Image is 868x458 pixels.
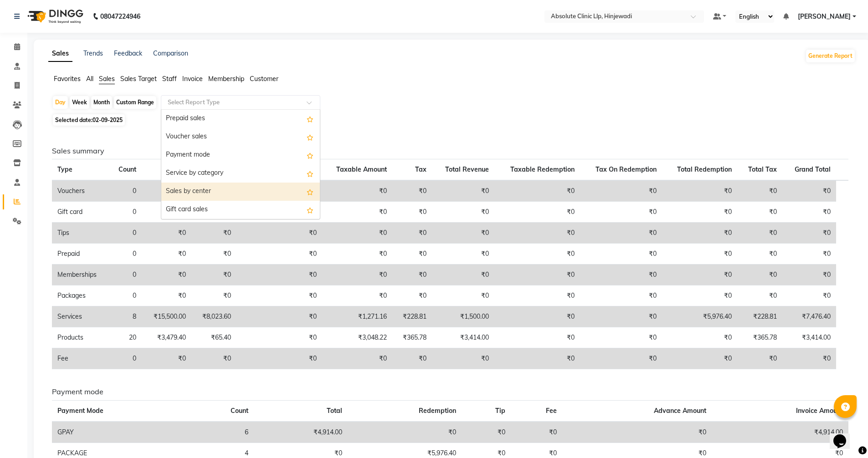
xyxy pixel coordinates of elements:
img: logo [23,4,86,29]
span: Add this report to Favorites List [307,186,313,197]
td: ₹4,914.00 [712,422,848,443]
td: ₹0 [432,285,494,306]
td: ₹0 [580,265,662,285]
td: 0 [109,265,142,285]
td: ₹0 [236,285,322,306]
td: ₹0 [322,202,392,223]
td: ₹0 [392,223,432,244]
a: Comparison [153,49,188,57]
td: ₹0 [432,202,494,223]
td: ₹0 [236,306,322,327]
td: ₹0 [494,244,580,265]
td: ₹0 [462,422,511,443]
h6: Payment mode [52,387,848,396]
td: Prepaid [52,244,109,265]
td: ₹0 [142,285,191,306]
span: Total Tax [748,165,777,173]
td: ₹5,976.40 [662,306,737,327]
td: ₹228.81 [737,306,782,327]
td: ₹15,500.00 [142,306,191,327]
div: Payment mode [161,146,320,164]
span: Redemption [419,407,456,415]
span: Add this report to Favorites List [307,150,313,161]
td: ₹0 [236,265,322,285]
td: ₹0 [191,285,236,306]
div: Voucher sales [161,128,320,146]
td: ₹0 [511,422,562,443]
td: ₹0 [142,244,191,265]
span: Count [231,407,248,415]
td: ₹4,914.00 [254,422,347,443]
td: ₹0 [662,223,737,244]
td: ₹0 [580,327,662,348]
td: ₹0 [580,180,662,202]
div: Gift card sales [161,201,320,219]
td: ₹0 [662,180,737,202]
td: ₹3,479.40 [142,327,191,348]
td: ₹0 [494,285,580,306]
td: ₹0 [392,285,432,306]
span: All [86,75,93,83]
td: ₹0 [432,223,494,244]
td: ₹0 [432,180,494,202]
td: ₹0 [782,180,836,202]
td: 0 [109,223,142,244]
td: ₹0 [494,327,580,348]
td: ₹3,414.00 [782,327,836,348]
td: ₹0 [142,265,191,285]
td: ₹1,271.16 [322,306,392,327]
td: ₹0 [737,265,782,285]
td: ₹0 [662,265,737,285]
td: Products [52,327,109,348]
td: ₹0 [432,348,494,369]
span: Tax [415,165,426,173]
span: Add this report to Favorites List [307,204,313,215]
td: ₹7,476.40 [782,306,836,327]
div: Service by category [161,164,320,183]
iframe: chat widget [830,422,859,449]
td: ₹1,500.00 [432,306,494,327]
td: ₹0 [392,265,432,285]
ng-dropdown-panel: Options list [161,109,320,219]
td: 8 [109,306,142,327]
td: Vouchers [52,180,109,202]
span: Sales [99,75,115,83]
td: ₹0 [348,422,462,443]
span: Tip [495,407,505,415]
span: Payment Mode [57,407,103,415]
td: ₹0 [142,202,191,223]
td: ₹0 [782,223,836,244]
td: ₹0 [662,285,737,306]
td: ₹0 [737,180,782,202]
a: Feedback [114,49,142,57]
span: Total [327,407,342,415]
span: Selected date: [53,114,125,126]
td: ₹0 [580,306,662,327]
span: Fee [546,407,557,415]
td: ₹365.78 [737,327,782,348]
td: ₹0 [782,265,836,285]
td: ₹0 [142,180,191,202]
td: ₹0 [432,265,494,285]
span: Add this report to Favorites List [307,113,313,124]
td: ₹65.40 [191,327,236,348]
td: 0 [109,348,142,369]
span: Staff [162,75,177,83]
td: ₹0 [392,202,432,223]
td: ₹0 [322,285,392,306]
div: Sales by center [161,183,320,201]
td: ₹0 [494,180,580,202]
span: Grand Total [795,165,831,173]
td: ₹0 [562,422,712,443]
div: Prepaid sales [161,110,320,128]
td: ₹0 [236,244,322,265]
td: ₹0 [191,223,236,244]
span: Total Revenue [445,165,489,173]
td: ₹0 [737,285,782,306]
td: Memberships [52,265,109,285]
td: ₹3,048.22 [322,327,392,348]
span: Advance Amount [654,407,706,415]
span: Count [118,165,136,173]
td: ₹0 [737,223,782,244]
b: 08047224946 [100,4,140,29]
